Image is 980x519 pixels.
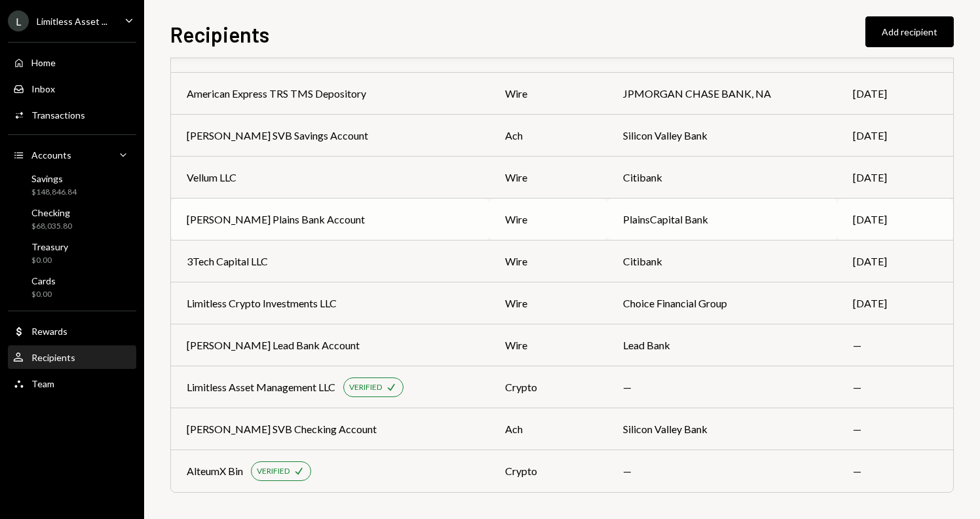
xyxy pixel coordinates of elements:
[31,275,56,286] div: Cards
[187,463,243,479] div: AlteumX Bin
[187,170,236,185] div: Vellum LLC
[505,296,592,311] div: wire
[31,378,54,389] div: Team
[607,240,837,282] td: Citibank
[31,109,85,121] div: Transactions
[8,143,136,166] a: Accounts
[31,173,77,184] div: Savings
[31,207,72,218] div: Checking
[8,77,136,100] a: Inbox
[31,83,55,94] div: Inbox
[8,10,29,31] div: L
[607,366,837,408] td: —
[837,450,953,492] td: —
[187,86,366,102] div: American Express TRS TMS Depository
[505,379,592,395] div: crypto
[607,115,837,157] td: Silicon Valley Bank
[505,337,592,353] div: wire
[837,408,953,450] td: —
[607,324,837,366] td: Lead Bank
[8,103,136,126] a: Transactions
[31,241,68,252] div: Treasury
[8,372,136,395] a: Team
[865,16,954,47] button: Add recipient
[187,296,337,311] div: Limitless Crypto Investments LLC
[607,157,837,199] td: Citibank
[505,170,592,185] div: wire
[187,379,335,395] div: Limitless Asset Management LLC
[31,326,67,337] div: Rewards
[607,450,837,492] td: —
[837,73,953,115] td: [DATE]
[187,337,360,353] div: [PERSON_NAME] Lead Bank Account
[837,324,953,366] td: —
[37,16,107,27] div: Limitless Asset ...
[505,463,592,479] div: crypto
[607,408,837,450] td: Silicon Valley Bank
[607,282,837,324] td: Choice Financial Group
[837,366,953,408] td: —
[187,212,365,227] div: [PERSON_NAME] Plains Bank Account
[505,128,592,144] div: ach
[8,169,136,201] a: Savings$148,846.84
[8,271,136,303] a: Cards$0.00
[187,254,268,269] div: 3Tech Capital LLC
[31,57,56,68] div: Home
[837,157,953,199] td: [DATE]
[505,212,592,227] div: wire
[349,382,382,393] div: VERIFIED
[31,187,77,198] div: $148,846.84
[8,50,136,74] a: Home
[187,128,368,144] div: [PERSON_NAME] SVB Savings Account
[170,21,269,47] h1: Recipients
[31,255,68,266] div: $0.00
[505,254,592,269] div: wire
[31,289,56,300] div: $0.00
[31,352,75,363] div: Recipients
[31,149,71,161] div: Accounts
[8,203,136,235] a: Checking$68,035.80
[31,221,72,232] div: $68,035.80
[8,319,136,343] a: Rewards
[257,466,290,477] div: VERIFIED
[505,86,592,102] div: wire
[607,73,837,115] td: JPMORGAN CHASE BANK, NA
[837,199,953,240] td: [DATE]
[607,199,837,240] td: PlainsCapital Bank
[837,115,953,157] td: [DATE]
[837,282,953,324] td: [DATE]
[187,421,377,437] div: [PERSON_NAME] SVB Checking Account
[8,237,136,269] a: Treasury$0.00
[8,345,136,369] a: Recipients
[505,421,592,437] div: ach
[837,240,953,282] td: [DATE]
